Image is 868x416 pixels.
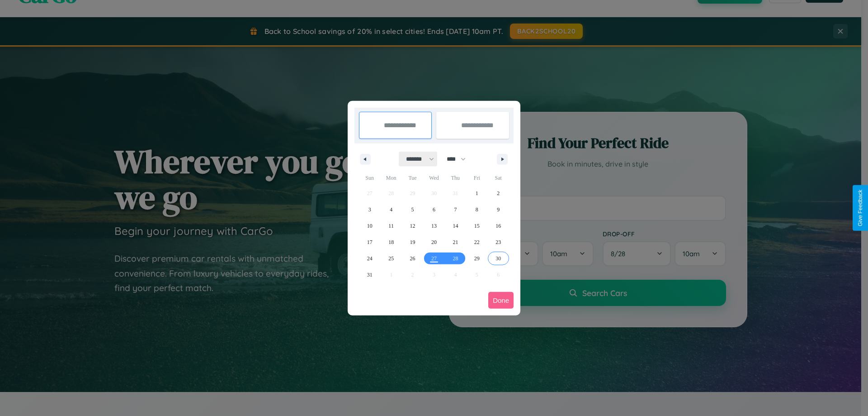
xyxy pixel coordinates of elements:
[423,201,444,218] button: 6
[857,190,863,226] div: Give Feedback
[466,250,487,267] button: 29
[488,171,509,185] span: Sat
[359,250,380,267] button: 24
[388,234,394,250] span: 18
[466,218,487,234] button: 15
[454,201,457,218] span: 7
[445,171,466,185] span: Thu
[402,218,423,234] button: 12
[445,250,466,267] button: 28
[390,201,392,218] span: 4
[466,234,487,250] button: 22
[431,250,437,267] span: 27
[474,234,480,250] span: 22
[488,201,509,218] button: 9
[488,218,509,234] button: 16
[453,250,458,267] span: 28
[380,201,401,218] button: 4
[402,201,423,218] button: 5
[474,250,480,267] span: 29
[453,234,458,250] span: 21
[380,250,401,267] button: 25
[359,201,380,218] button: 3
[367,267,373,283] span: 31
[388,218,394,234] span: 11
[445,234,466,250] button: 21
[474,218,480,234] span: 15
[497,201,500,218] span: 9
[488,250,509,267] button: 30
[388,250,394,267] span: 25
[445,201,466,218] button: 7
[380,218,401,234] button: 11
[402,250,423,267] button: 26
[431,234,437,250] span: 20
[410,218,415,234] span: 12
[367,234,373,250] span: 17
[495,218,501,234] span: 16
[476,201,478,218] span: 8
[423,218,444,234] button: 13
[410,234,415,250] span: 19
[453,218,458,234] span: 14
[495,234,501,250] span: 23
[423,171,444,185] span: Wed
[367,250,373,267] span: 24
[466,185,487,201] button: 1
[359,234,380,250] button: 17
[431,218,437,234] span: 13
[488,185,509,201] button: 2
[488,234,509,250] button: 23
[411,201,414,218] span: 5
[433,201,435,218] span: 6
[367,218,373,234] span: 10
[359,171,380,185] span: Sun
[476,185,478,201] span: 1
[497,185,500,201] span: 2
[466,171,487,185] span: Fri
[445,218,466,234] button: 14
[380,171,401,185] span: Mon
[410,250,415,267] span: 26
[488,292,514,309] button: Done
[466,201,487,218] button: 8
[359,218,380,234] button: 10
[402,171,423,185] span: Tue
[402,234,423,250] button: 19
[423,250,444,267] button: 27
[359,267,380,283] button: 31
[368,201,371,218] span: 3
[380,234,401,250] button: 18
[495,250,501,267] span: 30
[423,234,444,250] button: 20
